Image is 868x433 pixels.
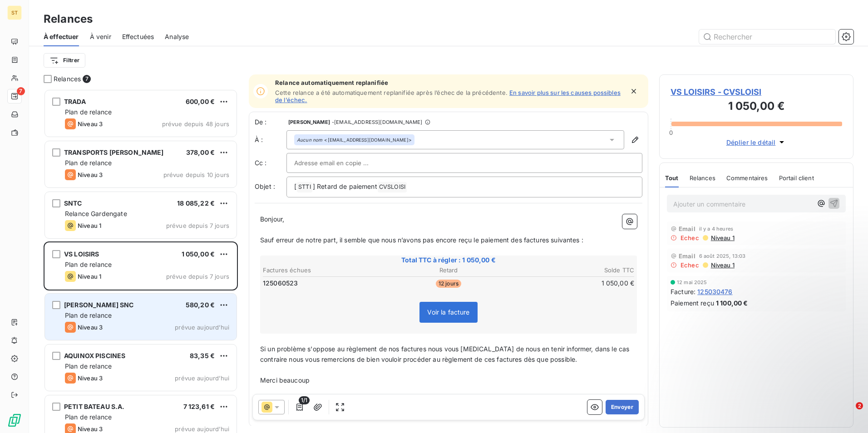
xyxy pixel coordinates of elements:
em: Aucun nom [297,137,322,143]
span: [PERSON_NAME] [288,119,330,125]
span: 378,00 € [186,148,215,156]
span: Echec [681,234,699,241]
span: prévue aujourd’hui [175,425,229,433]
span: [ [294,182,296,190]
span: Plan de relance [65,311,112,319]
span: prévue aujourd’hui [175,374,229,382]
span: ] Retard de paiement [313,182,377,190]
label: À : [255,135,286,144]
span: Niveau 3 [78,324,103,331]
span: Email [679,225,695,232]
div: ST [7,5,22,20]
span: Analyse [165,32,189,41]
span: VS LOISIRS - CVSLOISI [671,86,842,98]
span: 12 mai 2025 [677,280,707,285]
span: Total TTC à régler : 1 050,00 € [261,256,636,265]
span: Niveau 3 [78,425,103,433]
span: prévue depuis 10 jours [163,171,229,178]
input: Rechercher [699,30,835,44]
span: [PERSON_NAME] SNC [64,301,134,309]
span: Plan de relance [65,159,112,167]
span: 6 août 2025, 13:03 [699,253,746,259]
span: Merci beaucoup [260,376,310,384]
span: PETIT BATEAU S.A. [64,403,125,410]
span: Déplier le détail [726,138,776,147]
h3: 1 050,00 € [671,98,842,116]
span: prévue depuis 7 jours [166,222,229,229]
span: Cette relance a été automatiquement replanifiée après l’échec de la précédente. [275,89,508,96]
span: Bonjour, [260,215,284,223]
span: CVSLOISI [378,182,407,192]
span: Paiement reçu [671,298,714,308]
span: 83,35 € [190,352,215,359]
div: grid [44,89,238,433]
span: Plan de relance [65,362,112,370]
span: Effectuées [122,32,154,41]
span: 18 085,22 € [177,199,215,207]
span: Portail client [779,174,814,182]
th: Solde TTC [511,266,635,275]
span: AQUINOX PISCINES [64,352,125,359]
span: Tout [665,174,679,182]
img: Logo LeanPay [7,413,22,428]
h3: Relances [44,11,93,27]
span: il y a 4 heures [699,226,733,231]
span: Niveau 1 [78,273,101,280]
span: Niveau 3 [78,171,103,178]
iframe: Intercom notifications message [686,345,868,408]
span: Plan de relance [65,413,112,421]
span: 125030476 [697,287,732,296]
span: Niveau 1 [710,261,735,269]
span: De : [255,118,286,127]
span: Echec [681,261,699,269]
span: Relances [54,74,81,84]
button: Filtrer [44,53,85,68]
span: Niveau 1 [78,222,101,229]
span: Relances [690,174,715,182]
button: Déplier le détail [724,137,789,148]
span: Sauf erreur de notre part, il semble que nous n’avons pas encore reçu le paiement des factures su... [260,236,583,244]
span: Niveau 1 [710,234,735,241]
span: TRANSPORTS [PERSON_NAME] [64,148,164,156]
input: Adresse email en copie ... [294,156,392,170]
span: Commentaires [726,174,768,182]
span: 125060523 [263,279,298,288]
span: 0 [669,129,673,136]
span: 2 [856,402,863,409]
a: En savoir plus sur les causes possibles de l’échec. [275,89,621,103]
span: STTI [297,182,312,192]
span: 7 123,61 € [183,403,215,410]
th: Retard [387,266,510,275]
span: VS LOISIRS [64,250,99,258]
span: TRADA [64,98,86,105]
span: Objet : [255,182,275,190]
span: 12 jours [436,280,461,288]
td: 1 050,00 € [511,278,635,288]
span: 1/1 [299,396,310,404]
span: Plan de relance [65,261,112,268]
span: 580,20 € [186,301,215,309]
span: Niveau 3 [78,374,103,382]
span: Relance automatiquement replanifiée [275,79,624,86]
span: 7 [17,87,25,95]
div: <[EMAIL_ADDRESS][DOMAIN_NAME]> [297,137,412,143]
span: Facture : [671,287,695,296]
span: Plan de relance [65,108,112,116]
a: 7 [7,89,21,103]
span: 1 100,00 € [716,298,748,308]
span: Niveau 3 [78,120,103,128]
span: prévue aujourd’hui [175,324,229,331]
span: - [EMAIL_ADDRESS][DOMAIN_NAME] [332,119,422,125]
span: Relance Gardengate [65,210,127,217]
th: Factures échues [262,266,386,275]
span: SNTC [64,199,82,207]
iframe: Intercom live chat [837,402,859,424]
span: 1 050,00 € [182,250,215,258]
span: À venir [90,32,111,41]
span: 600,00 € [186,98,215,105]
button: Envoyer [606,400,639,414]
label: Cc : [255,158,286,167]
span: prévue depuis 48 jours [162,120,229,128]
span: Voir la facture [427,308,469,316]
span: Si un problème s'oppose au règlement de nos factures nous vous [MEDICAL_DATA] de nous en tenir in... [260,345,631,363]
